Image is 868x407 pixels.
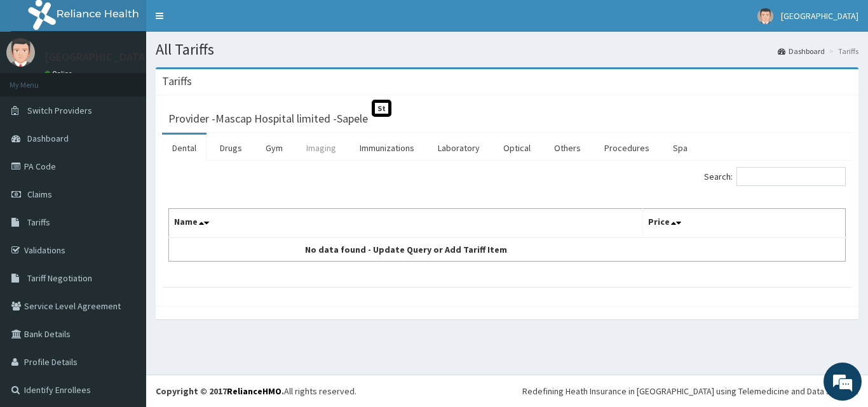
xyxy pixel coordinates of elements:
strong: Copyright © 2017 . [156,385,284,397]
h3: Tariffs [162,76,192,87]
p: [GEOGRAPHIC_DATA] [44,51,149,63]
a: Imaging [296,135,346,161]
a: Spa [663,135,698,161]
img: User Image [6,38,35,67]
span: Switch Providers [27,105,92,116]
a: Drugs [210,135,252,161]
a: Procedures [594,135,660,161]
a: Online [44,69,75,78]
span: St [372,100,391,117]
td: No data found - Update Query or Add Tariff Item [169,237,643,262]
a: Immunizations [349,135,424,161]
span: Tariffs [27,217,50,228]
div: Redefining Heath Insurance in [GEOGRAPHIC_DATA] using Telemedicine and Data Science! [522,385,858,397]
a: Gym [255,135,293,161]
th: Name [169,209,643,238]
a: Dental [162,135,207,161]
input: Search: [736,167,846,186]
h1: All Tariffs [156,41,858,58]
a: Dashboard [778,46,825,57]
h3: Provider - Mascap Hospital limited -Sapele [168,113,368,124]
span: [GEOGRAPHIC_DATA] [781,10,858,22]
label: Search: [704,167,846,186]
img: User Image [757,8,773,24]
a: RelianceHMO [227,385,281,397]
li: Tariffs [826,46,858,57]
a: Laboratory [428,135,490,161]
span: Claims [27,189,52,200]
a: Others [544,135,591,161]
span: Tariff Negotiation [27,272,92,284]
span: Dashboard [27,133,69,144]
footer: All rights reserved. [146,375,868,407]
th: Price [642,209,846,238]
a: Optical [493,135,541,161]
